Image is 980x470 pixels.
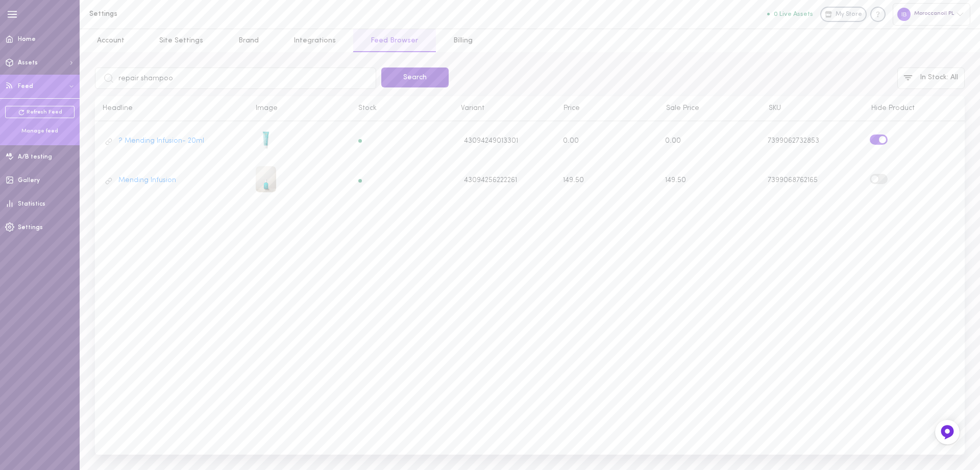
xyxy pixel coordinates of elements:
[665,137,681,145] span: 0.00
[820,7,867,22] a: My Store
[665,176,686,184] span: 149.50
[767,11,820,18] a: 0 Live Assets
[221,29,276,52] a: Brand
[18,36,36,42] span: Home
[563,176,584,184] span: 149.50
[5,106,75,118] a: Refresh Feed
[761,104,864,113] div: SKU
[18,154,52,160] span: A/B testing
[436,29,490,52] a: Billing
[864,104,966,113] div: Hide Product
[353,29,435,52] a: Feed Browser
[767,11,813,17] button: 0 Live Assets
[276,29,353,52] a: Integrations
[18,225,43,231] span: Settings
[893,3,970,25] div: Moroccanoil PL
[118,176,176,185] a: Mending Infusion
[80,29,142,52] a: Account
[658,104,761,113] div: Sale Price
[897,68,965,89] button: In Stock: All
[563,137,579,145] span: 0.00
[95,68,376,89] input: Search
[351,104,453,113] div: Stock
[836,10,862,19] span: My Store
[142,29,220,52] a: Site Settings
[18,201,45,207] span: Statistics
[248,104,351,113] div: Image
[870,7,886,22] div: Knowledge center
[18,83,33,89] span: Feed
[18,60,38,66] span: Assets
[940,424,955,440] img: Feedback Button
[464,137,518,146] span: 43094249013301
[453,104,556,113] div: Variant
[381,68,449,87] button: Search
[89,10,258,18] h1: Settings
[768,137,819,145] span: 7399062732853
[18,177,40,184] span: Gallery
[556,104,658,113] div: Price
[5,127,75,135] div: Manage feed
[464,176,517,185] span: 43094256222261
[768,176,818,184] span: 7399068762165
[118,137,204,146] a: ? Mending Infusion- 20ml
[95,104,248,113] div: Headline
